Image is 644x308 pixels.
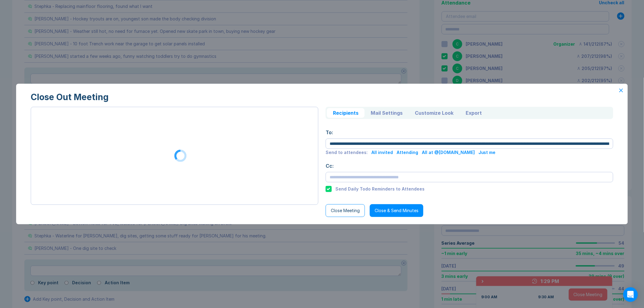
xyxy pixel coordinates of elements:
div: Attending [397,150,418,155]
div: Close Out Meeting [31,92,613,102]
div: All invited [371,150,393,155]
div: Send Daily Todo Reminders to Attendees [335,187,425,191]
button: Recipients [327,108,365,118]
button: Customize Look [409,108,460,118]
button: Close Meeting [326,204,365,217]
div: To: [326,129,613,136]
div: Send to attendees: [326,150,368,155]
button: Mail Settings [365,108,409,118]
div: Just me [478,150,496,155]
div: All at @[DOMAIN_NAME] [422,150,475,155]
div: Open Intercom Messenger [623,287,638,302]
button: Close & Send Minutes [370,204,423,217]
button: Export [460,108,488,118]
div: Cc: [326,162,613,170]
